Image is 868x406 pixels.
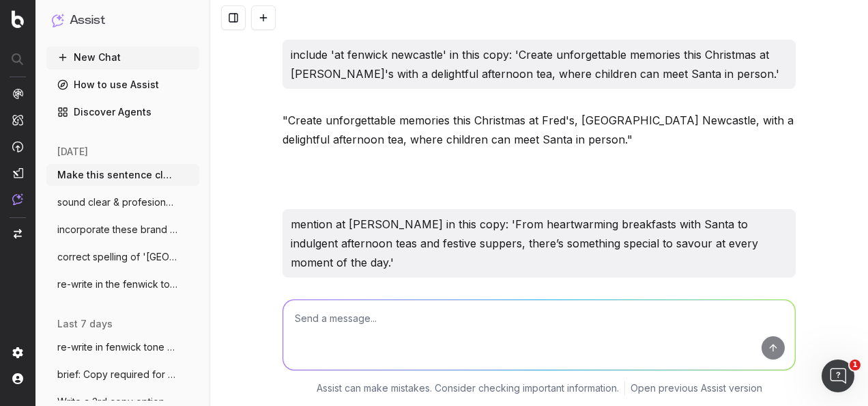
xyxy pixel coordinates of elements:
[12,114,23,126] img: Intelligence
[57,195,177,209] span: sound clear & profesional: Hi @[PERSON_NAME]
[12,88,23,99] img: Analytics
[291,215,787,272] p: mention at [PERSON_NAME] in this copy: 'From heartwarming breakfasts with Santa to indulgent afte...
[46,364,199,385] button: brief: Copy required for A1 to go with Q
[46,191,199,213] button: sound clear & profesional: Hi @[PERSON_NAME]
[283,111,796,149] p: "Create unforgettable memories this Christmas at Fred's, [GEOGRAPHIC_DATA] Newcastle, with a deli...
[291,45,787,83] p: include 'at fenwick newcastle' in this copy: 'Create unforgettable memories this Christmas at [PE...
[317,381,619,395] p: Assist can make mistakes. Consider checking important information.
[14,229,22,239] img: Switch project
[46,246,199,268] button: correct spelling of '[GEOGRAPHIC_DATA]'
[46,273,199,295] button: re-write in the fenwick tone of voice: C
[46,74,199,96] a: How to use Assist
[57,223,177,236] span: incorporate these brand names: [PERSON_NAME]
[57,250,177,264] span: correct spelling of '[GEOGRAPHIC_DATA]'
[57,168,177,182] span: Make this sentence clear: 'Make magical
[52,14,64,27] img: Assist
[52,11,194,30] button: Assist
[70,11,105,30] h1: Assist
[46,46,199,68] button: New Chat
[12,10,24,28] img: Botify logo
[12,347,23,358] img: Setting
[57,145,88,159] span: [DATE]
[12,373,23,384] img: My account
[46,336,199,358] button: re-write in fenwick tone of voice: Subje
[46,101,199,123] a: Discover Agents
[57,278,177,291] span: re-write in the fenwick tone of voice: C
[46,164,199,186] button: Make this sentence clear: 'Make magical
[57,368,177,381] span: brief: Copy required for A1 to go with Q
[57,317,113,331] span: last 7 days
[12,167,23,178] img: Studio
[822,360,854,392] iframe: Intercom live chat
[46,219,199,241] button: incorporate these brand names: [PERSON_NAME]
[12,193,23,205] img: Assist
[12,141,23,152] img: Activation
[850,360,860,370] span: 1
[57,340,177,354] span: re-write in fenwick tone of voice: Subje
[631,381,762,395] a: Open previous Assist version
